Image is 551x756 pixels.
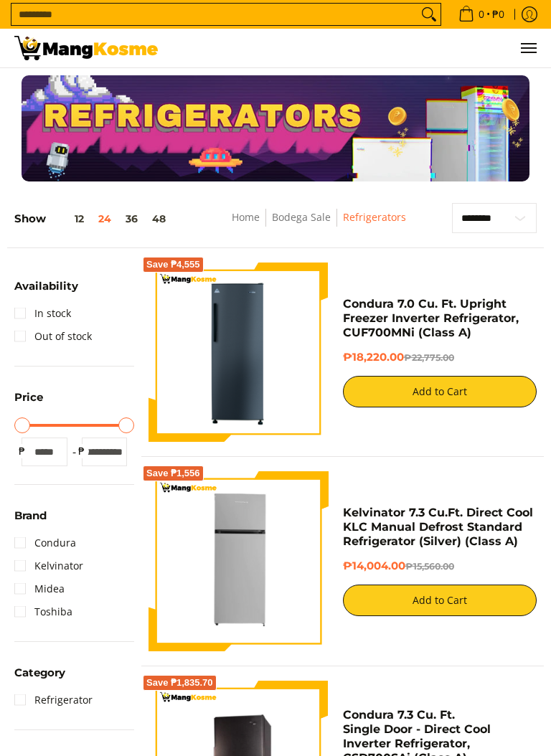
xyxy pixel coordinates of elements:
[14,510,47,521] span: Brand
[272,210,331,224] a: Bodega Sale
[14,392,43,413] summary: Open
[46,213,91,225] button: 12
[200,209,438,241] nav: Breadcrumbs
[14,212,173,226] h5: Show
[14,554,83,577] a: Kelvinator
[172,29,537,67] nav: Main Menu
[343,376,537,407] button: Add to Cart
[14,280,78,302] summary: Open
[14,577,65,600] a: Midea
[476,9,486,19] span: 0
[146,679,213,687] span: Save ₱1,835.70
[404,352,454,363] del: ₱22,775.00
[146,260,200,269] span: Save ₱4,555
[343,297,519,339] a: Condura 7.0 Cu. Ft. Upright Freezer Inverter Refrigerator, CUF700MNi (Class A)
[343,585,537,616] button: Add to Cart
[91,213,118,225] button: 24
[14,667,65,678] span: Category
[405,561,454,572] del: ₱15,560.00
[14,280,78,291] span: Availability
[14,325,92,348] a: Out of stock
[454,6,509,22] span: •
[14,444,29,458] span: ₱
[343,351,537,365] h6: ₱18,220.00
[418,4,441,25] button: Search
[118,213,145,225] button: 36
[145,213,173,225] button: 48
[149,471,329,651] img: Kelvinator 7.3 Cu.Ft. Direct Cool KLC Manual Defrost Standard Refrigerator (Silver) (Class A)
[172,29,537,67] ul: Customer Navigation
[343,210,406,224] a: Refrigerators
[14,531,76,554] a: Condura
[232,210,260,224] a: Home
[14,302,71,325] a: In stock
[14,689,93,712] a: Refrigerator
[146,469,200,478] span: Save ₱1,556
[14,392,43,402] span: Price
[14,667,65,689] summary: Open
[490,9,507,19] span: ₱0
[14,36,158,60] img: Bodega Sale Refrigerator l Mang Kosme: Home Appliances Warehouse Sale
[149,263,329,443] img: Condura 7.0 Cu. Ft. Upright Freezer Inverter Refrigerator, CUF700MNi (Class A)
[343,559,537,574] h6: ₱14,004.00
[75,444,89,458] span: ₱
[14,510,47,531] summary: Open
[343,506,533,548] a: Kelvinator 7.3 Cu.Ft. Direct Cool KLC Manual Defrost Standard Refrigerator (Silver) (Class A)
[519,29,537,67] button: Menu
[14,600,72,623] a: Toshiba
